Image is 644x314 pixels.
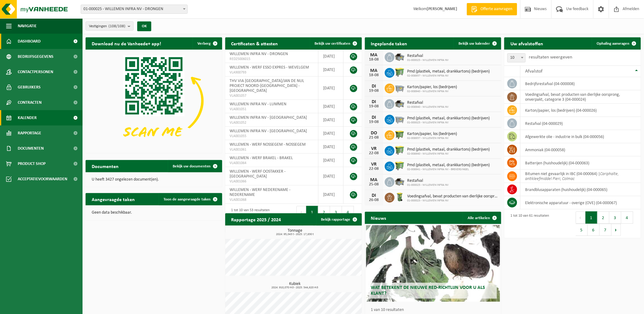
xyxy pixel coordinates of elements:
div: VR [368,146,380,151]
span: Pmd (plastiek, metaal, drankkartons) (bedrijven) [407,116,490,121]
td: karton/papier, los (bedrijven) (04-000026) [521,104,641,117]
td: afgewerkte olie - industrie in bulk (04-000056) [521,130,641,143]
span: 01-000025 - WILLEMEN INFRA NV [407,199,499,203]
span: VLA001066 [230,179,314,184]
h2: Documenten [86,160,125,172]
span: VLA001064 [230,161,314,166]
img: WB-1100-HPE-GN-50 [395,129,405,140]
strong: [PERSON_NAME] [427,7,458,11]
a: Ophaling aanvragen [592,37,640,50]
span: VLA001055 [230,134,314,139]
a: Toon de aangevraagde taken [159,193,222,205]
a: Offerte aanvragen [467,3,517,15]
span: Restafval [407,178,449,183]
div: DI [368,99,380,104]
div: 18-08 [368,58,380,62]
span: 01-000025 - WILLEMEN INFRA NV [407,121,490,125]
span: 10 [508,54,525,62]
td: [DATE] [318,77,344,100]
p: 1 van 10 resultaten [371,308,499,312]
div: MA [368,53,380,58]
span: 2024: 910,070 m3 - 2025: 544,620 m3 [228,286,362,289]
i: Cariphalte, antikleefmiddel Pieri, Colmac [525,172,619,181]
span: 02-008940 - WILLEMEN INFRA NV [407,90,457,93]
span: Ophaling aanvragen [597,42,630,46]
td: [DATE] [318,140,344,154]
button: 7 [600,224,612,236]
span: Kalender [18,110,37,125]
button: Verberg [193,37,222,50]
a: Wat betekent de nieuwe RED-richtlijn voor u als klant? [366,225,500,302]
td: [DATE] [318,50,344,63]
span: WILLEMEN - WERF NEDERENAME - NEDERENAME [230,188,291,197]
span: Gebruikers [18,80,41,95]
span: Verberg [197,42,211,46]
span: WILLEMEN INFRA NV - [GEOGRAPHIC_DATA] [230,115,307,120]
td: batterijen (huishoudelijk) (04-000063) [521,156,641,170]
a: Bekijk rapportage [316,213,361,226]
span: 01-000025 - WILLEMEN INFRA NV - DRONGEN [81,5,188,14]
div: 26-08 [368,198,380,202]
span: VLA900793 [230,70,314,75]
span: 01-000025 - WILLEMEN INFRA NV [407,58,449,62]
button: 5 [576,224,588,236]
td: [DATE] [318,154,344,167]
td: [DATE] [318,63,344,77]
td: [DATE] [318,100,344,113]
span: RED25006015 [230,57,314,62]
div: 18-08 [368,73,380,77]
span: Bedrijfsgegevens [18,49,53,64]
span: Pmd (plastiek, metaal, drankkartons) (bedrijven) [407,163,490,168]
button: 3 [330,206,342,218]
img: WB-0140-HPE-GN-50 [395,192,405,202]
span: Contactpersonen [18,64,53,80]
span: Navigatie [18,18,37,34]
h2: Ingeplande taken [365,37,414,49]
span: 02-008940 - WILLEMEN INFRA NV [407,105,449,109]
td: elektronische apparatuur - overige (OVE) (04-000067) [521,196,641,209]
h2: Nieuws [365,212,392,224]
p: Geen data beschikbaar. [92,211,216,215]
span: Acceptatievoorwaarden [18,171,67,187]
a: Bekijk uw certificaten [310,37,361,50]
span: 10 [507,53,526,62]
div: 19-08 [368,89,380,93]
span: Voedingsafval, bevat producten van dierlijke oorsprong, onverpakt, categorie 3 [407,194,499,199]
span: 01-000025 - WILLEMEN INFRA NV - DRONGEN [81,5,187,13]
div: 22-08 [368,167,380,171]
img: Download de VHEPlus App [86,50,222,152]
span: 02-008940 - WILLEMEN INFRA NV [407,152,490,156]
h2: Certificaten & attesten [225,37,284,49]
span: WILLEMEN - WERF ESSO EXPRES - WEVELGEM [230,65,309,70]
label: resultaten weergeven [529,55,572,60]
button: Previous [576,211,586,224]
p: U heeft 3427 ongelezen document(en). [92,178,216,182]
span: Bekijk uw documenten [173,164,211,168]
img: WB-5000-GAL-GY-01 [395,98,405,109]
div: DI [368,115,380,120]
span: Restafval [407,100,449,105]
button: 3 [609,211,621,224]
button: Previous [296,206,306,218]
button: 4 [342,206,354,218]
span: VLA001068 [230,197,314,202]
button: 2 [318,206,330,218]
span: WILLEMEN INFRA NV - [GEOGRAPHIC_DATA] [230,129,307,133]
button: 6 [588,224,600,236]
div: DI [368,84,380,89]
span: 02-008937 - WILLEMEN INFRA NV [407,136,457,140]
button: Vestigingen(108/108) [86,21,134,31]
span: Karton/papier, los (bedrijven) [407,85,457,90]
span: Vestigingen [89,22,125,31]
img: WB-0660-HPE-GN-50 [395,67,405,77]
span: Wat betekent de nieuwe RED-richtlijn voor u als klant? [371,285,485,296]
h2: Rapportage 2025 / 2024 [225,213,287,225]
div: 19-08 [368,120,380,124]
div: 22-08 [368,151,380,155]
h2: Download nu de Vanheede+ app! [86,37,167,49]
button: 1 [306,206,318,218]
div: 1 tot 10 van 53 resultaten [228,205,270,231]
span: VLA001052 [230,120,314,125]
span: Pmd (plastiek, metaal, drankkartons) (bedrijven) [407,147,490,152]
span: WILLEMEN - WERF BRAKEL - BRAKEL [230,156,293,160]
